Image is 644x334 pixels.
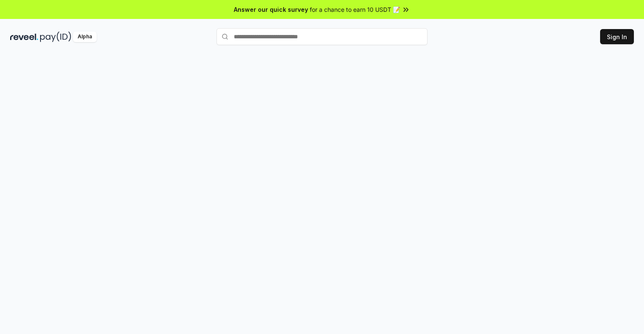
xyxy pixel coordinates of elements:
[40,32,71,42] img: pay_id
[600,29,634,44] button: Sign In
[234,5,308,14] span: Answer our quick survey
[310,5,400,14] span: for a chance to earn 10 USDT 📝
[10,32,38,42] img: reveel_dark
[73,32,97,42] div: Alpha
